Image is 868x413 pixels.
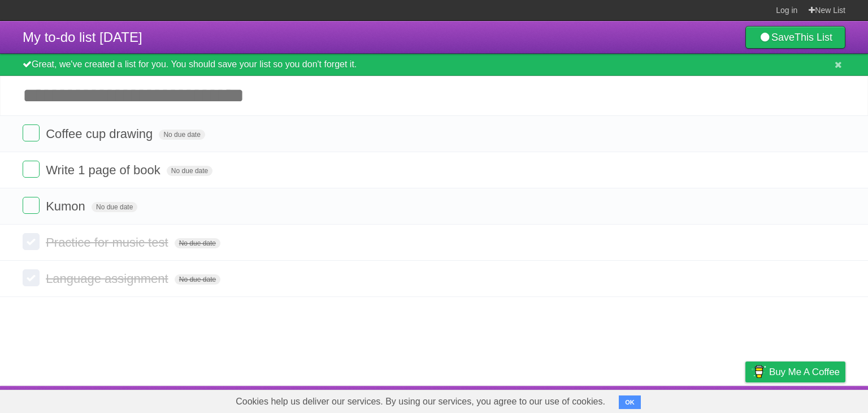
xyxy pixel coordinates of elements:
button: OK [619,395,641,409]
span: Buy me a coffee [769,362,840,382]
span: No due date [167,166,212,176]
label: Done [23,269,40,286]
a: About [595,389,619,410]
span: Language assignment [46,272,171,286]
span: Practice for music test [46,235,171,249]
label: Done [23,161,40,178]
span: Coffee cup drawing [46,127,155,141]
img: Buy me a coffee [751,362,766,381]
span: No due date [159,130,205,140]
span: No due date [175,238,220,248]
a: Developers [632,389,678,410]
span: Kumon [46,199,88,213]
span: No due date [175,274,220,285]
a: Terms [692,389,717,410]
a: Suggest a feature [774,389,845,410]
span: Write 1 page of book [46,163,163,177]
span: Cookies help us deliver our services. By using our services, you agree to our use of cookies. [224,390,617,413]
span: My to-do list [DATE] [23,29,142,45]
label: Done [23,197,40,214]
span: No due date [92,202,137,212]
label: Done [23,124,40,141]
a: Privacy [731,389,760,410]
a: Buy me a coffee [745,362,845,382]
b: This List [795,32,832,43]
a: SaveThis List [745,26,845,49]
label: Done [23,233,40,250]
